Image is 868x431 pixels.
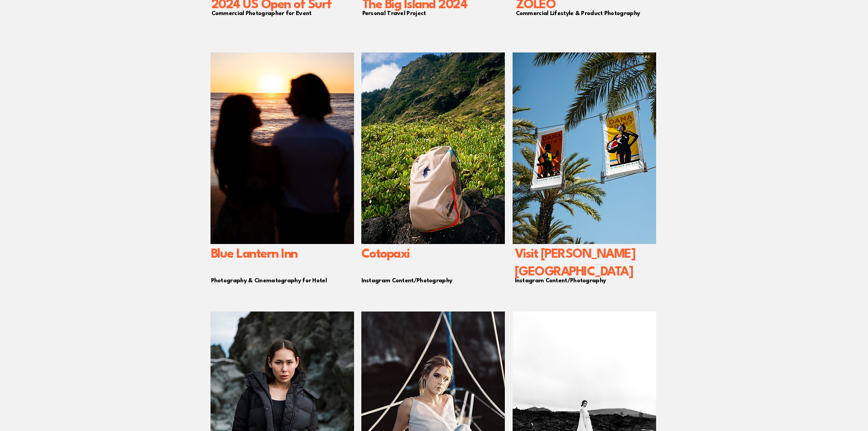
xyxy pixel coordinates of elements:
[361,248,410,261] span: Cotopaxi
[361,278,452,284] span: Instagram Content/Photography
[211,278,327,284] span: Photography & Cinematography for Hotel
[211,52,354,244] img: Blue Lantern Inn Final (111 of 143).jpg
[361,52,505,244] img: Oahu 2024 (16 of 33).jpg
[515,248,636,279] span: Visit [PERSON_NAME][GEOGRAPHIC_DATA]
[211,248,298,261] span: Blue Lantern Inn
[513,52,656,244] img: Blue Lantern Inn Final (36 of 143).jpg
[516,10,640,16] span: Commercial Lifestyle & Product Photography
[515,278,606,284] span: Instagram Content/Photography
[362,10,426,16] span: Personal Travel Project
[211,10,312,16] span: Commercial Photographer for Event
